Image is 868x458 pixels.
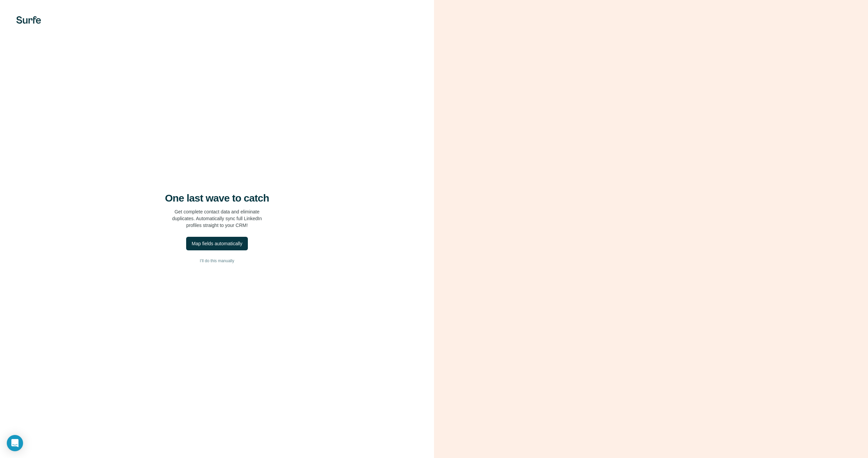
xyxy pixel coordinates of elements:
div: Map fields automatically [192,240,242,247]
img: Surfe's logo [16,16,41,24]
span: I’ll do this manually [200,258,234,264]
button: I’ll do this manually [14,256,420,266]
h4: One last wave to catch [165,192,269,204]
div: Open Intercom Messenger [7,435,23,451]
p: Get complete contact data and eliminate duplicates. Automatically sync full LinkedIn profiles str... [172,208,262,229]
button: Map fields automatically [186,237,248,250]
